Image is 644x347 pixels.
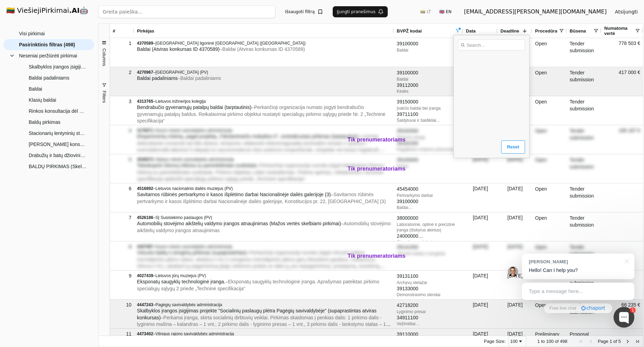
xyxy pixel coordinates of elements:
span: BVPŽ kodai [397,28,422,34]
span: Baldai (Atviras konkursas ID 4370589) [137,46,220,52]
span: 4270967 [137,70,153,75]
span: Visi pirkimai [19,28,45,39]
div: – [137,99,391,104]
div: – [137,40,391,46]
div: 10 [113,300,131,310]
div: Tender submission [567,38,601,67]
div: 39110000 [397,331,460,338]
div: Open [532,154,567,183]
div: Baldai [397,76,460,82]
span: # [113,28,115,34]
div: Demonstravimo stendai [397,292,460,298]
div: Open [532,67,567,96]
span: Page [598,339,608,344]
div: Baldai [397,47,460,53]
span: 4516892 [137,186,153,191]
span: 4473402 [137,331,153,336]
input: Search filter values [458,39,525,51]
div: 39112000 [397,82,460,89]
div: Lyginimo presai [397,309,460,314]
div: 38000000 [397,215,460,222]
div: 66 235 € [601,300,643,328]
span: Neseniai peržiūrėti pirkimai [19,51,77,61]
div: 4 [113,126,131,136]
div: Open [532,300,567,328]
div: First Page [578,339,584,344]
span: – Perkama įranga, skirta socialinių dirbtuvių veiklai. Pirkimas skaidomas į penkias dalis: 1 pirk... [137,315,391,341]
div: Vežimėliai [397,321,460,327]
span: 4176671 [137,128,153,133]
div: Tender submission [567,212,601,241]
div: 7 [113,213,131,223]
div: 39131100 [397,273,460,280]
div: 42718200 [397,302,460,309]
span: 5 [618,339,621,344]
div: – [137,128,391,133]
div: 5 [113,155,131,165]
span: Eksponatų saugyklų technologinė įranga. [137,279,225,284]
div: Open [532,183,567,212]
div: Chemijos produktai [397,239,460,245]
div: Last Page [635,339,640,344]
div: 39711100 [397,111,460,118]
div: – [137,157,391,162]
div: – [137,186,391,191]
button: Įjungti pranešimus [333,6,388,17]
span: 4447243 [137,302,153,307]
div: [DATE] [463,154,498,183]
span: Columns [102,48,107,66]
div: 2 [113,67,131,77]
div: [DATE] [498,154,532,183]
span: Alytaus miesto savivaldybės administracija [156,157,234,162]
div: 3 [113,97,131,107]
button: Reset [501,140,525,154]
div: 778 503 € [601,38,643,67]
span: 4526186 [137,215,153,220]
span: Drabužių ir batų džiovinimo spintos [29,150,87,161]
span: Deadline [500,28,519,34]
div: 39100000 [397,198,460,205]
div: 9 [113,271,131,281]
span: Lietuvos jūrų muziejus (PV) [156,273,206,278]
span: Filters [102,91,107,103]
div: 39162200 [397,140,460,147]
div: Next Page [625,339,631,344]
div: 39100000 [397,70,460,76]
div: – [137,302,391,308]
div: 39141000 [397,244,460,251]
span: Teleskopinė žiūrovų tribūna su paminkštintais suoliukais [137,163,257,168]
span: [PERSON_NAME] konsultacija dėl baldų pirkimo [29,139,87,149]
div: [DATE] [498,300,532,328]
span: 4313765 [137,99,153,104]
div: Šaldytuvai ir šaldikliai [397,118,460,123]
span: Automobilių stovėjimo aikštelių valdymo įrangos atnaujinimas (Mažos vertės skelbiami pirkimai) [137,221,341,226]
span: Klasių baldai [29,95,56,105]
span: – Baldai (Atviras konkursas ID 4370589) [220,46,305,52]
div: 33000000 [397,239,460,246]
div: [DATE] [498,241,532,270]
span: – Perkančioji organizacija numato įsigyti virtuvės baldus (nerūdijančio plieno stalus, stelažus i... [137,250,390,289]
div: [DATE] [498,183,532,212]
span: – Baldai padaliniams [178,75,221,81]
div: Pagalbinės mokymo priemonės ir prietaisai [397,147,460,152]
div: [DATE] [463,271,498,299]
span: Pirkėjas [137,28,154,34]
div: 39133000 [397,285,460,292]
span: Skalbyklos įrangos įsigijimas projekte "Socialinių paslaugų plėtra Pagėgių savivaldybėje" (supapr... [137,308,376,320]
span: Kauno miesto savivaldybės administracija [156,128,232,133]
div: Tender submission [567,67,601,96]
span: [GEOGRAPHIC_DATA] (PV) [156,70,208,75]
span: to [541,339,545,344]
span: 4027439 [137,273,153,278]
div: 6 [113,184,131,194]
div: [DATE] [498,212,532,241]
span: 100 [546,339,554,344]
div: Open [532,212,567,241]
span: 4447487 [137,244,153,249]
input: Greita paieška... [98,6,275,18]
div: Column Filter [453,35,530,158]
span: 498 [560,339,568,344]
div: 39162000 [397,128,460,135]
span: Eksperimentų rinkinių, pagal projektą „Tūkstantmečio mokyklos II“, centralizuotas pirkimas (tarpt... [137,134,358,139]
span: BALDŲ PIRKIMAS (Skelbiama apklausa) [29,161,87,172]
